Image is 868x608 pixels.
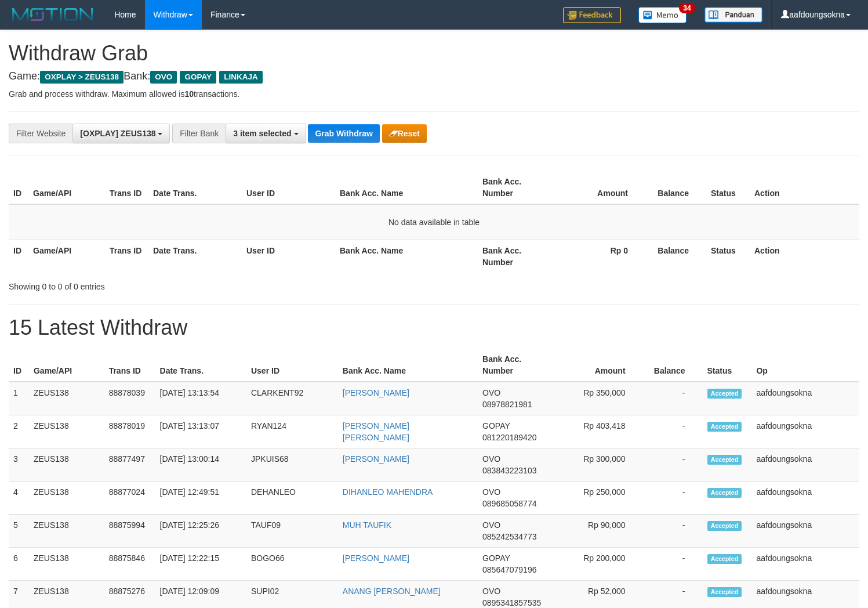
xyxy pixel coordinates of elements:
th: Amount [554,171,645,204]
td: - [643,415,703,448]
td: - [643,548,703,581]
a: DIHANLEO MAHENDRA [343,487,433,497]
td: Rp 403,418 [554,415,643,448]
td: 2 [9,415,29,448]
td: Rp 250,000 [554,482,643,515]
th: Action [750,240,859,273]
span: OXPLAY > ZEUS138 [40,71,124,84]
a: ANANG [PERSON_NAME] [343,587,441,596]
button: Reset [382,124,427,143]
span: Accepted [707,554,742,564]
img: MOTION_logo.png [9,6,97,23]
span: Accepted [707,488,742,498]
a: [PERSON_NAME] [343,388,409,397]
td: ZEUS138 [29,415,104,448]
th: Balance [643,349,703,382]
th: User ID [246,349,338,382]
h1: Withdraw Grab [9,42,859,65]
td: ZEUS138 [29,382,104,415]
span: OVO [482,520,500,530]
td: BOGO66 [246,548,338,581]
button: [OXPLAY] ZEUS138 [72,124,170,143]
span: Accepted [707,455,742,465]
td: DEHANLEO [246,482,338,515]
th: Bank Acc. Number [478,240,554,273]
img: Feedback.jpg [563,7,621,23]
span: OVO [482,587,500,596]
div: Filter Website [9,124,72,143]
a: MUH TAUFIK [343,520,391,530]
th: User ID [242,240,335,273]
td: TAUF09 [246,515,338,548]
td: ZEUS138 [29,548,104,581]
td: - [643,448,703,482]
td: Rp 200,000 [554,548,643,581]
td: Rp 350,000 [554,382,643,415]
img: panduan.png [704,7,762,23]
td: [DATE] 12:25:26 [155,515,246,548]
th: Balance [645,171,706,204]
th: Game/API [28,240,105,273]
span: Accepted [707,521,742,531]
td: [DATE] 12:22:15 [155,548,246,581]
td: CLARKENT92 [246,382,338,415]
span: Accepted [707,389,742,399]
td: ZEUS138 [29,482,104,515]
td: - [643,382,703,415]
th: ID [9,349,29,382]
h1: 15 Latest Withdraw [9,316,859,339]
span: Copy 081220189420 to clipboard [482,433,536,442]
span: GOPAY [482,421,510,430]
th: Game/API [28,171,105,204]
th: Bank Acc. Name [335,240,478,273]
th: Bank Acc. Number [478,171,554,204]
strong: 10 [184,89,194,99]
td: [DATE] 13:13:54 [155,382,246,415]
span: OVO [482,388,500,397]
td: 1 [9,382,29,415]
span: Copy 089685058774 to clipboard [482,499,536,508]
th: Trans ID [105,240,148,273]
th: Game/API [29,349,104,382]
td: 3 [9,448,29,482]
button: 3 item selected [226,124,306,143]
td: - [643,515,703,548]
td: 88878019 [104,415,155,448]
span: Copy 085647079196 to clipboard [482,565,536,574]
span: Copy 08978821981 to clipboard [482,400,532,409]
td: 5 [9,515,29,548]
th: Date Trans. [155,349,246,382]
span: 3 item selected [233,129,291,138]
th: Action [750,171,859,204]
th: Rp 0 [554,240,645,273]
span: GOPAY [482,553,510,563]
td: 4 [9,482,29,515]
td: JPKUIS68 [246,448,338,482]
span: OVO [482,454,500,464]
td: 88878039 [104,382,155,415]
td: No data available in table [9,204,859,240]
th: Date Trans. [148,240,242,273]
span: [OXPLAY] ZEUS138 [80,129,155,138]
th: Status [706,240,750,273]
h4: Game: Bank: [9,71,859,82]
span: Copy 085242534773 to clipboard [482,532,536,541]
td: [DATE] 12:49:51 [155,482,246,515]
div: Filter Bank [172,124,226,143]
th: User ID [242,171,335,204]
span: LINKAJA [219,71,263,84]
td: aafdoungsokna [751,448,859,482]
th: ID [9,171,28,204]
span: GOPAY [180,71,216,84]
td: 88875846 [104,548,155,581]
span: Copy 083843223103 to clipboard [482,466,536,475]
th: ID [9,240,28,273]
th: Status [706,171,750,204]
td: ZEUS138 [29,515,104,548]
th: Bank Acc. Number [478,349,554,382]
a: [PERSON_NAME] [343,454,409,464]
td: aafdoungsokna [751,515,859,548]
th: Bank Acc. Name [335,171,478,204]
span: Accepted [707,587,742,597]
th: Status [703,349,752,382]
